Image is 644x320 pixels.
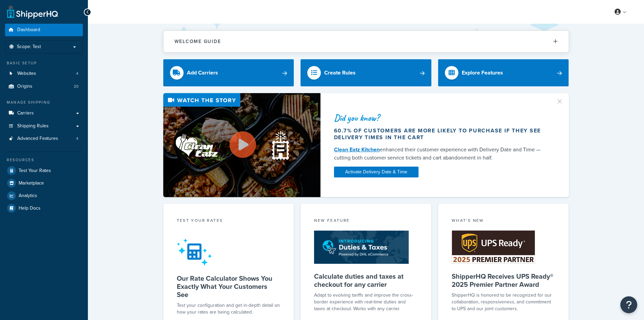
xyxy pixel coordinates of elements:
[76,71,78,77] span: 4
[314,217,418,225] div: New Feature
[5,107,83,120] a: Carriers
[5,100,83,105] div: Manage Shipping
[17,110,34,116] span: Carriers
[5,177,83,189] a: Marketplace
[5,190,83,202] a: Analytics
[438,59,569,86] a: Explore Features
[452,292,555,312] p: ShipperHQ is honored to be recognized for our collaboration, responsiveness, and commitment to UP...
[74,84,78,89] span: 20
[452,272,555,289] h5: ShipperHQ Receives UPS Ready® 2025 Premier Partner Award
[5,165,83,177] a: Test Your Rates
[163,59,294,86] a: Add Carriers
[5,60,83,66] div: Basic Setup
[17,27,40,33] span: Dashboard
[19,168,51,174] span: Test Your Rates
[334,127,548,141] div: 60.7% of customers are more likely to purchase if they see delivery times in the cart
[19,180,44,186] span: Marketplace
[620,296,637,313] button: Open Resource Center
[164,31,569,52] button: Welcome Guide
[5,132,83,145] li: Advanced Features
[187,68,218,78] div: Add Carriers
[17,123,49,129] span: Shipping Rules
[334,146,548,162] div: enhanced their customer experience with Delivery Date and Time — cutting both customer service ti...
[17,71,36,77] span: Websites
[324,68,356,78] div: Create Rules
[177,302,281,316] div: Test your configuration and get in-depth detail on how your rates are being calculated.
[314,292,418,312] p: Adapt to evolving tariffs and improve the cross-border experience with real-time duties and taxes...
[314,272,418,289] h5: Calculate duties and taxes at checkout for any carrier
[5,80,83,93] a: Origins20
[17,84,32,89] span: Origins
[19,206,41,211] span: Help Docs
[5,67,83,80] li: Websites
[17,136,58,142] span: Advanced Features
[334,113,548,123] div: Did you know?
[5,157,83,163] div: Resources
[5,80,83,93] li: Origins
[163,93,320,197] img: Video thumbnail
[5,120,83,132] a: Shipping Rules
[452,217,555,225] div: What's New
[5,132,83,145] a: Advanced Features4
[5,67,83,80] a: Websites4
[177,274,281,299] h5: Our Rate Calculator Shows You Exactly What Your Customers See
[19,193,37,199] span: Analytics
[5,24,83,36] a: Dashboard
[76,136,78,142] span: 4
[334,146,380,153] a: Clean Eatz Kitchen
[5,202,83,214] a: Help Docs
[334,167,419,177] a: Activate Delivery Date & Time
[17,44,41,50] span: Scope: Test
[462,68,503,78] div: Explore Features
[301,59,431,86] a: Create Rules
[174,39,221,44] h2: Welcome Guide
[177,217,281,225] div: Test your rates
